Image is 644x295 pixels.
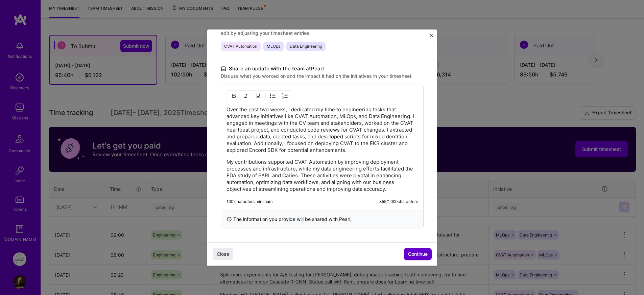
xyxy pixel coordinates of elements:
[226,199,272,204] div: 100 characters minimum
[379,199,418,204] div: 855 / 1,000 characters
[217,251,229,257] span: Close
[256,93,261,98] img: Underline
[231,93,237,98] img: Bold
[221,65,226,73] i: icon DocumentBlack
[226,159,418,192] p: My contributions supported CVAT Automation by improving deployment processes and infrastructure, ...
[221,65,424,73] label: Share an update with the team at Pearl
[221,23,424,36] label: Initiatives help clients understand the main areas where you dedicated your time. You can edit by...
[430,33,433,41] button: Close
[221,210,424,228] div: The information you provide will be shared with Pearl .
[404,248,432,260] button: Continue
[213,248,233,260] button: Close
[286,42,326,51] span: Data Engineering
[263,42,284,51] span: MLOps
[221,42,261,51] span: CVAT Automation
[226,215,232,223] i: icon InfoBlack
[243,93,249,98] img: Italic
[282,93,288,98] img: OL
[265,92,266,100] img: Divider
[226,106,418,154] p: Over the past two weeks, I dedicated my time to engineering tasks that advanced key initiatives l...
[270,93,276,98] img: UL
[221,73,424,79] label: Discuss what you worked on and the impact it had on the initiatives in your timesheet.
[408,251,428,257] span: Continue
